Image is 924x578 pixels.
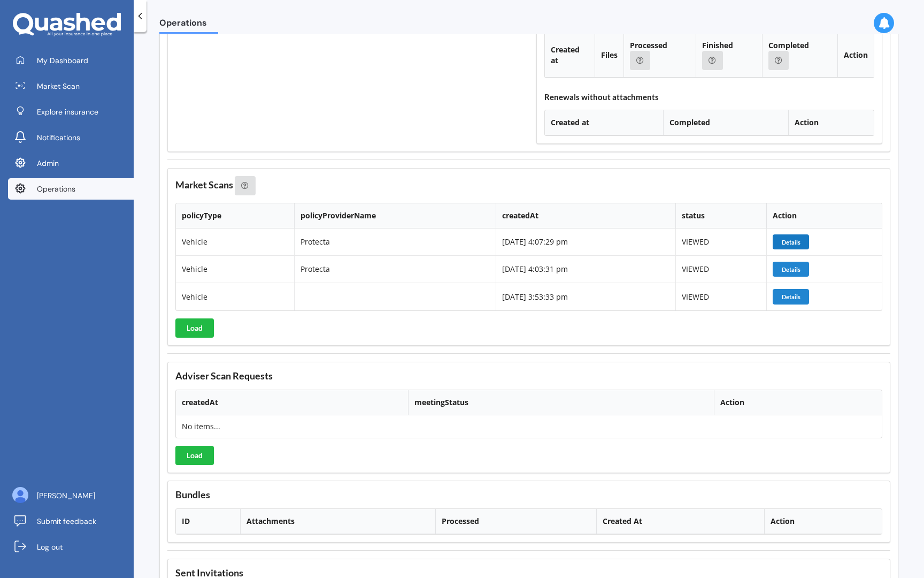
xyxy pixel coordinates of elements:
th: Created At [596,509,764,534]
a: Operations [8,178,134,200]
th: Completed [762,33,837,78]
td: [DATE] 3:53:33 pm [496,283,675,310]
span: My Dashboard [37,55,88,66]
h4: Renewals without attachments [544,92,874,102]
td: No items... [176,415,408,438]
th: Finished [696,33,761,78]
span: Operations [159,18,218,32]
th: Action [714,390,882,415]
th: Files [595,33,623,78]
button: Load [175,446,214,465]
span: Operations [37,184,75,194]
img: ALV-UjU6YHOUIM1AGx_4vxbOkaOq-1eqc8a3URkVIJkc_iWYmQ98kTe7fc9QMVOBV43MoXmOPfWPN7JjnmUwLuIGKVePaQgPQ... [12,487,28,503]
th: Created at [545,110,663,135]
a: Submit feedback [8,511,134,532]
th: meetingStatus [408,390,714,415]
span: Explore insurance [37,107,98,117]
a: Notifications [8,127,134,148]
button: Load [175,318,214,338]
span: [PERSON_NAME] [37,490,95,501]
td: VIEWED [675,229,766,255]
td: Vehicle [176,229,294,255]
th: Attachments [240,509,436,534]
button: Details [773,289,809,304]
a: [PERSON_NAME] [8,485,134,506]
a: Admin [8,153,134,174]
th: Created at [545,33,595,78]
th: ID [176,509,240,534]
a: Details [773,264,811,274]
td: [DATE] 4:03:31 pm [496,255,675,283]
th: Processed [623,33,696,78]
button: Details [773,262,809,277]
th: policyProviderName [294,203,496,229]
th: Action [766,203,882,229]
span: Notifications [37,132,80,143]
h3: Bundles [175,489,882,501]
span: Admin [37,158,59,169]
td: [DATE] 4:07:29 pm [496,229,675,255]
th: Action [788,110,874,135]
td: Vehicle [176,283,294,310]
td: VIEWED [675,255,766,283]
td: Protecta [294,229,496,255]
span: Submit feedback [37,516,96,527]
th: createdAt [496,203,675,229]
a: My Dashboard [8,50,134,71]
a: Explore insurance [8,101,134,123]
th: status [675,203,766,229]
h3: Adviser Scan Requests [175,370,882,382]
button: Details [773,234,809,249]
a: Log out [8,536,134,558]
td: Protecta [294,255,496,283]
a: Details [773,291,811,301]
td: Vehicle [176,255,294,283]
th: Processed [435,509,596,534]
td: VIEWED [675,283,766,310]
h3: Market Scans [175,176,882,195]
th: policyType [176,203,294,229]
a: Details [773,237,811,247]
th: createdAt [176,390,408,415]
span: Log out [37,542,63,552]
th: Action [764,509,882,534]
span: Market Scan [37,81,80,92]
th: Completed [663,110,788,135]
th: Action [837,33,874,78]
a: Market Scan [8,75,134,97]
